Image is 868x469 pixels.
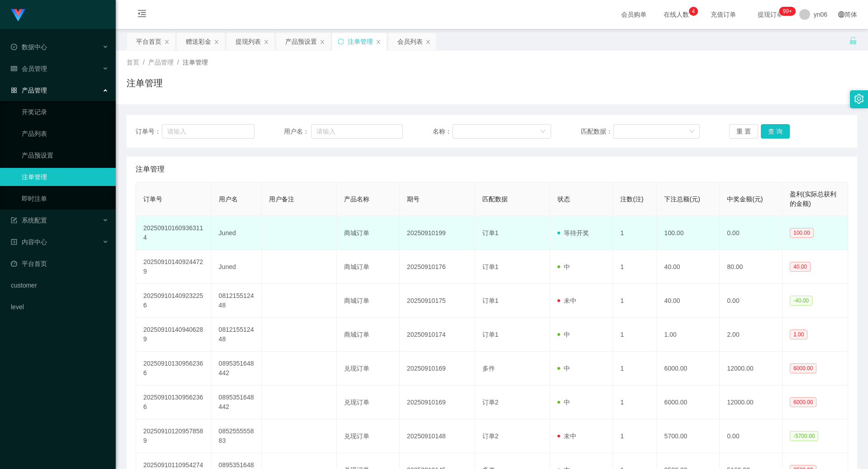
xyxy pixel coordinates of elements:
td: 商城订单 [337,318,400,352]
i: 图标: close [320,39,325,45]
span: 订单1 [482,263,499,270]
td: 1 [613,318,657,352]
td: 商城订单 [337,284,400,318]
input: 请输入 [311,124,403,139]
p: 4 [692,7,695,16]
td: 6000.00 [657,352,720,385]
td: 80.00 [720,250,783,284]
span: 中 [557,263,570,270]
span: 产品管理 [11,87,47,94]
span: 等待开奖 [557,229,589,237]
span: 订单1 [482,331,499,338]
i: 图标: unlock [849,37,857,45]
i: 图标: close [214,39,219,45]
i: 图标: form [11,217,17,223]
span: 订单2 [482,399,499,406]
td: 12000.00 [720,352,783,385]
span: 产品管理 [148,59,174,66]
td: 0.00 [720,284,783,318]
td: 081215512448 [212,284,262,318]
span: 会员管理 [11,65,47,72]
td: 6000.00 [657,385,720,419]
span: / [177,59,179,66]
td: 1 [613,284,657,318]
span: 100.00 [790,228,814,238]
span: 盈利(实际总获利的金额) [790,190,836,207]
i: 图标: global [838,11,844,18]
i: 图标: down [689,129,694,135]
td: 40.00 [657,250,720,284]
a: customer [11,276,108,294]
span: 在线人数 [659,11,693,18]
td: 20250910175 [400,284,475,318]
span: 匹配数据 [482,195,508,203]
a: 即时注单 [22,190,108,208]
td: 兑现订单 [337,385,400,419]
td: 20250910169 [400,385,475,419]
span: 订单2 [482,432,499,440]
a: 图标: dashboard平台首页 [11,255,108,273]
td: 1 [613,352,657,385]
span: 中 [557,365,570,372]
span: 匹配数据： [581,127,613,136]
a: 注单管理 [22,168,108,186]
span: 产品名称 [344,195,369,203]
sup: 4 [689,7,698,16]
i: 图标: check-circle-o [11,44,17,50]
td: 202509101309562366 [136,385,212,419]
span: 未中 [557,432,576,440]
td: 085255555883 [212,419,262,453]
td: 40.00 [657,284,720,318]
td: 20250910148 [400,419,475,453]
td: 1 [613,419,657,453]
td: 1 [613,385,657,419]
div: 产品预设置 [285,33,317,50]
span: 名称： [433,127,453,136]
td: 202509101409406289 [136,318,212,352]
span: 40.00 [790,262,811,272]
td: 20250910199 [400,216,475,250]
i: 图标: close [164,39,170,45]
td: Juned [212,216,262,250]
i: 图标: close [264,39,269,45]
span: 注单管理 [136,164,165,175]
div: 注单管理 [348,33,373,50]
a: level [11,298,108,316]
span: 订单1 [482,297,499,304]
span: 数据中心 [11,43,47,51]
i: 图标: table [11,65,17,72]
button: 重 置 [729,124,758,139]
span: 多件 [482,365,495,372]
span: 订单1 [482,229,499,237]
div: 平台首页 [136,33,161,50]
i: 图标: setting [854,94,864,104]
span: 订单号： [136,127,162,136]
span: 用户备注 [269,195,294,203]
i: 图标: close [376,39,381,45]
i: 图标: down [540,129,546,135]
div: 会员列表 [397,33,423,50]
span: 注数(注) [620,195,643,203]
td: 100.00 [657,216,720,250]
td: 202509101409244729 [136,250,212,284]
td: 12000.00 [720,385,783,419]
img: logo.9652507e.png [11,9,25,22]
input: 请输入 [162,124,254,139]
td: 2.00 [720,318,783,352]
span: / [143,59,145,66]
td: 202509101209578589 [136,419,212,453]
td: 兑现订单 [337,352,400,385]
td: 202509101609363114 [136,216,212,250]
i: 图标: menu-fold [127,0,157,29]
td: 20250910176 [400,250,475,284]
div: 提现列表 [236,33,261,50]
span: 未中 [557,297,576,304]
span: 系统配置 [11,217,47,224]
h1: 注单管理 [127,76,163,90]
div: 赠送彩金 [186,33,211,50]
span: 6000.00 [790,363,816,373]
td: 202509101409232256 [136,284,212,318]
td: 商城订单 [337,250,400,284]
span: 中 [557,399,570,406]
span: 提现订单 [753,11,788,18]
